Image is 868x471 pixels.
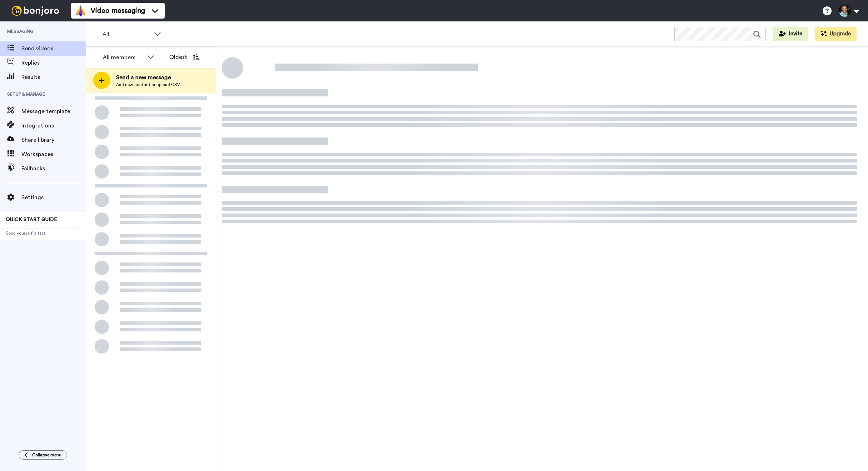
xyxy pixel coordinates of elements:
img: vm-color.svg [75,5,86,16]
span: Share library [21,136,86,144]
button: Collapse menu [19,450,67,460]
div: All members [103,53,144,62]
span: Add new contact or upload CSV [116,82,180,87]
span: Workspaces [21,150,86,159]
span: Replies [21,59,86,67]
span: Fallbacks [21,164,86,173]
span: Send videos [21,44,86,53]
span: Video messaging [91,6,145,16]
button: Upgrade [815,27,857,41]
span: Send a new message [116,73,180,82]
span: Results [21,73,86,81]
span: Send yourself a test [6,230,80,236]
span: All [102,30,150,39]
span: Settings [21,193,86,202]
img: bj-logo-header-white.svg [9,6,62,16]
button: Oldest [164,50,205,64]
span: Collapse menu [32,452,61,458]
span: Integrations [21,121,86,130]
span: Message template [21,107,86,116]
span: QUICK START GUIDE [6,217,57,222]
button: Invite [773,27,808,41]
